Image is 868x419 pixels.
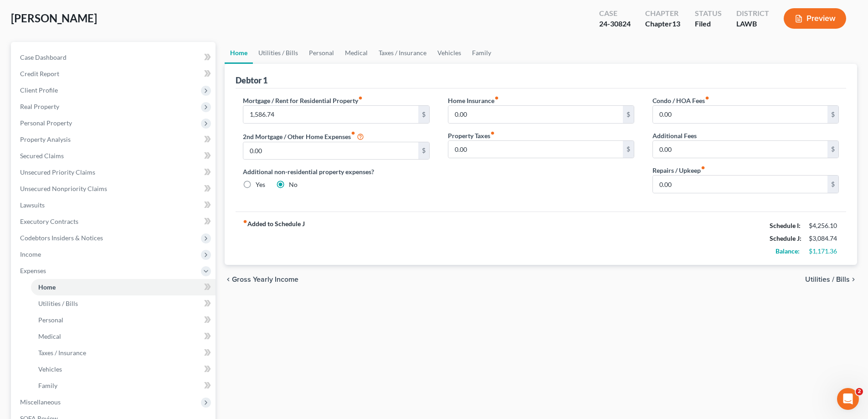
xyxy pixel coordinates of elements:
[467,42,497,64] a: Family
[705,96,709,100] i: fiber_manual_record
[13,181,216,197] a: Unsecured Nonpriority Claims
[31,295,216,312] a: Utilities / Bills
[448,141,623,158] input: --
[736,19,769,29] div: LAWB
[253,42,303,64] a: Utilities / Bills
[38,382,57,389] span: Family
[20,86,58,94] span: Client Profile
[256,180,265,189] label: Yes
[645,8,680,19] div: Chapter
[623,141,634,158] div: $
[232,276,298,283] span: Gross Yearly Income
[599,19,631,29] div: 24-30824
[225,42,253,64] a: Home
[20,398,61,406] span: Miscellaneous
[243,96,363,105] label: Mortgage / Rent for Residential Property
[303,42,339,64] a: Personal
[339,42,373,64] a: Medical
[695,8,722,19] div: Status
[38,300,78,307] span: Utilities / Bills
[236,75,267,86] div: Debtor 1
[31,328,216,345] a: Medical
[13,164,216,181] a: Unsecured Priority Claims
[13,66,216,82] a: Credit Report
[653,141,827,158] input: --
[20,217,78,225] span: Executory Contracts
[20,234,103,242] span: Codebtors Insiders & Notices
[736,8,769,19] div: District
[20,103,59,110] span: Real Property
[38,365,62,373] span: Vehicles
[13,213,216,230] a: Executory Contracts
[243,131,364,142] label: 2nd Mortgage / Other Home Expenses
[351,131,355,135] i: fiber_manual_record
[20,119,72,127] span: Personal Property
[243,219,305,258] strong: Added to Schedule J
[672,19,680,28] span: 13
[418,106,429,123] div: $
[448,96,499,105] label: Home Insurance
[837,388,859,410] iframe: Intercom live chat
[358,96,363,100] i: fiber_manual_record
[243,106,418,123] input: --
[20,250,41,258] span: Income
[31,345,216,361] a: Taxes / Insurance
[809,234,839,243] div: $3,084.74
[809,247,839,256] div: $1,171.36
[31,361,216,378] a: Vehicles
[11,11,97,25] span: [PERSON_NAME]
[850,276,857,283] i: chevron_right
[856,388,863,395] span: 2
[827,106,838,123] div: $
[695,19,722,29] div: Filed
[805,276,850,283] span: Utilities / Bills
[448,106,623,123] input: --
[38,332,61,340] span: Medical
[243,219,247,224] i: fiber_manual_record
[701,166,705,170] i: fiber_manual_record
[31,312,216,328] a: Personal
[827,176,838,193] div: $
[13,131,216,148] a: Property Analysis
[805,276,857,283] button: Utilities / Bills chevron_right
[490,131,495,135] i: fiber_manual_record
[20,168,95,176] span: Unsecured Priority Claims
[776,247,800,255] strong: Balance:
[243,167,429,176] label: Additional non-residential property expenses?
[20,53,67,61] span: Case Dashboard
[784,8,846,29] button: Preview
[432,42,467,64] a: Vehicles
[652,166,705,175] label: Repairs / Upkeep
[225,276,232,283] i: chevron_left
[770,222,801,229] strong: Schedule I:
[418,142,429,160] div: $
[38,316,63,324] span: Personal
[13,148,216,164] a: Secured Claims
[20,135,71,143] span: Property Analysis
[645,19,680,29] div: Chapter
[809,221,839,230] div: $4,256.10
[20,267,46,274] span: Expenses
[225,276,298,283] button: chevron_left Gross Yearly Income
[653,176,827,193] input: --
[599,8,631,19] div: Case
[373,42,432,64] a: Taxes / Insurance
[243,142,418,160] input: --
[38,349,86,357] span: Taxes / Insurance
[20,152,64,160] span: Secured Claims
[20,201,45,209] span: Lawsuits
[13,197,216,213] a: Lawsuits
[289,180,298,189] label: No
[13,49,216,66] a: Case Dashboard
[20,185,107,192] span: Unsecured Nonpriority Claims
[652,131,697,140] label: Additional Fees
[494,96,499,100] i: fiber_manual_record
[827,141,838,158] div: $
[20,70,59,78] span: Credit Report
[448,131,495,140] label: Property Taxes
[623,106,634,123] div: $
[38,283,56,291] span: Home
[653,106,827,123] input: --
[770,234,801,242] strong: Schedule J:
[31,378,216,394] a: Family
